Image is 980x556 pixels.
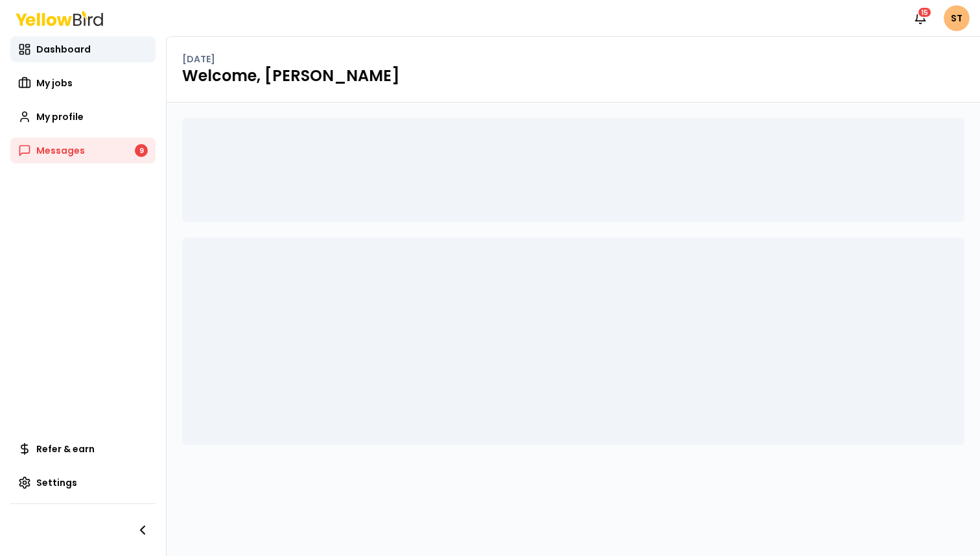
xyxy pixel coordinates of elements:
span: My jobs [36,77,73,90]
span: ST [944,5,970,31]
button: 15 [907,5,933,31]
a: Dashboard [10,36,156,62]
a: Messages9 [10,138,156,163]
span: Dashboard [36,43,91,56]
a: My profile [10,104,156,130]
a: My jobs [10,70,156,96]
h1: Welcome, [PERSON_NAME] [182,66,964,86]
span: My profile [36,110,84,123]
span: Settings [36,476,77,489]
span: Messages [36,144,85,157]
p: [DATE] [182,53,215,66]
span: Refer & earn [36,442,95,455]
div: 15 [917,6,932,18]
a: Refer & earn [10,436,156,462]
a: Settings [10,470,156,496]
div: 9 [135,144,148,157]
